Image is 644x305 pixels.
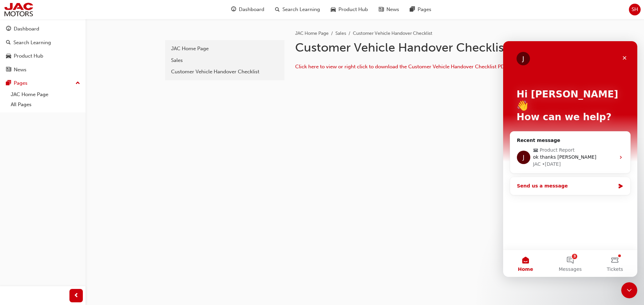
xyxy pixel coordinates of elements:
span: prev-icon [74,292,79,300]
span: guage-icon [231,5,236,14]
button: Pages [3,77,83,89]
a: JAC Home Page [168,43,282,55]
span: pages-icon [410,5,415,14]
a: search-iconSearch Learning [270,3,325,16]
span: Pages [418,6,431,13]
div: Sales [171,57,278,64]
a: pages-iconPages [405,3,437,16]
span: news-icon [6,67,11,73]
li: Customer Vehicle Handover Checklist [353,30,432,37]
h1: Customer Vehicle Handover Checklist [295,40,515,55]
div: JAC Home Page [171,45,278,53]
span: SH [632,6,638,13]
span: News [386,6,399,13]
a: Sales [335,30,346,36]
div: Dashboard [14,25,39,33]
a: car-iconProduct Hub [325,3,373,16]
a: Click here to view or right click to download the Customer Vehicle Handover Checklist PDF [295,64,507,70]
iframe: Intercom live chat [503,41,637,277]
button: DashboardSearch LearningProduct HubNews [3,21,83,77]
iframe: Intercom live chat [621,282,637,298]
span: Search Learning [282,6,320,13]
span: search-icon [275,5,280,14]
a: Customer Vehicle Handover Checklist [168,66,282,78]
span: car-icon [6,53,11,59]
button: SH [629,4,641,15]
div: Search Learning [13,39,51,47]
a: Product Hub [3,50,83,62]
div: Product Hub [14,52,43,60]
a: JAC Home Page [8,89,83,100]
a: Dashboard [3,23,83,35]
span: news-icon [379,5,384,14]
span: guage-icon [6,26,11,32]
span: car-icon [331,5,336,14]
span: pages-icon [6,80,11,86]
span: up-icon [75,79,80,88]
span: search-icon [6,40,11,46]
span: Product Hub [338,6,368,13]
div: Customer Vehicle Handover Checklist [171,68,278,76]
a: All Pages [8,99,83,110]
a: News [3,64,83,76]
img: jac-portal [3,2,34,17]
a: news-iconNews [373,3,405,16]
a: guage-iconDashboard [226,3,270,16]
a: Search Learning [3,36,83,49]
div: News [14,66,26,74]
span: Dashboard [239,6,264,13]
div: Pages [14,79,28,87]
a: JAC Home Page [295,30,329,36]
a: Sales [168,55,282,66]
